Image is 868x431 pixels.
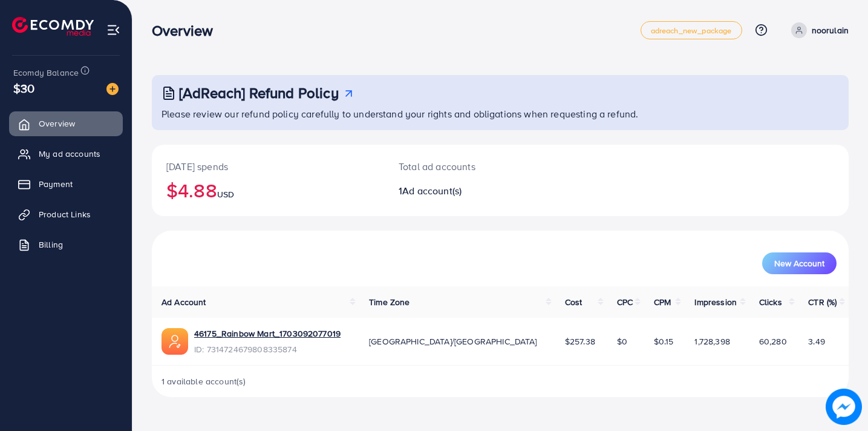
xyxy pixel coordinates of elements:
p: Total ad accounts [399,159,544,174]
a: Overview [9,111,123,136]
span: ID: 7314724679808335874 [194,343,341,355]
span: 60,280 [759,335,787,347]
span: Ad Account [162,296,206,308]
img: menu [106,23,120,37]
span: CTR (%) [808,296,837,308]
a: Billing [9,232,123,257]
span: $0 [617,335,627,347]
h3: Overview [152,22,223,39]
span: Impression [694,296,737,308]
span: adreach_new_package [651,27,732,35]
img: logo [12,17,94,36]
a: 46175_Rainbow Mart_1703092077019 [194,327,341,340]
span: 1,728,398 [694,335,729,347]
h2: 1 [399,185,544,197]
h3: [AdReach] Refund Policy [179,84,339,102]
span: Ad account(s) [402,184,462,197]
span: 3.49 [808,335,825,347]
span: Cost [565,296,582,308]
span: My ad accounts [39,148,100,160]
span: New Account [774,259,824,268]
span: Ecomdy Balance [13,67,79,79]
span: CPM [654,296,671,308]
span: Clicks [759,296,782,308]
p: Please review our refund policy carefully to understand your rights and obligations when requesti... [162,107,841,121]
span: USD [217,188,234,200]
span: $257.38 [565,335,595,347]
img: image [826,389,862,425]
a: noorulain [786,22,849,38]
span: CPC [617,296,633,308]
a: Product Links [9,202,123,226]
p: [DATE] spends [166,159,370,174]
button: New Account [762,252,837,274]
h2: $4.88 [166,179,370,202]
span: Payment [39,178,73,190]
a: My ad accounts [9,142,123,166]
a: Payment [9,172,123,196]
p: noorulain [812,23,849,38]
span: $30 [13,79,34,97]
img: image [106,83,119,95]
a: adreach_new_package [641,21,742,39]
span: $0.15 [654,335,674,347]
span: [GEOGRAPHIC_DATA]/[GEOGRAPHIC_DATA] [369,335,537,347]
span: 1 available account(s) [162,375,246,387]
span: Product Links [39,208,91,220]
img: ic-ads-acc.e4c84228.svg [162,328,188,355]
span: Billing [39,239,63,251]
span: Overview [39,117,75,130]
span: Time Zone [369,296,410,308]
